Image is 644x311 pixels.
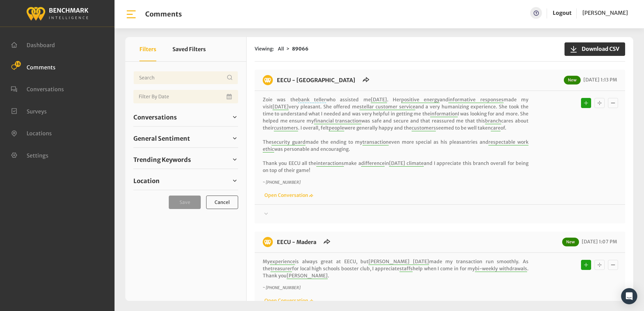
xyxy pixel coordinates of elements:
[273,75,359,85] h6: EECU - Clinton Way
[11,41,55,48] a: Dashboard
[27,86,64,93] span: Conversations
[401,97,440,103] span: positive energy
[263,237,273,247] img: benchmark
[263,285,300,290] i: ~ [PHONE_NUMBER]
[133,134,190,143] span: General Sentiment
[133,176,238,186] a: Location
[263,75,273,85] img: benchmark
[27,108,47,114] span: Surveys
[133,154,238,165] a: Trending Keywords
[316,160,344,167] span: interactions
[15,61,21,67] span: 16
[578,45,619,53] span: Download CSV
[274,125,298,131] span: customers
[145,10,182,18] h1: Comments
[273,237,320,247] h6: EECU - Madera
[11,151,49,158] a: Settings
[485,118,501,124] span: branch
[448,97,503,103] span: informative responses
[270,266,292,272] span: treasurer
[27,130,52,137] span: Locations
[278,46,284,52] span: All
[579,258,620,272] div: Basic example
[475,266,527,272] span: bi-weekly withdrawals
[133,133,238,143] a: General Sentiment
[11,85,64,92] a: Conversations
[27,42,55,48] span: Dashboard
[582,77,617,83] span: [DATE] 1:13 PM
[368,258,429,265] span: [PERSON_NAME] [DATE]
[277,77,355,83] a: EECU - [GEOGRAPHIC_DATA]
[263,139,528,152] span: respectable work ethic
[271,139,305,145] span: security guard
[27,152,49,159] span: Settings
[11,107,47,114] a: Surveys
[298,97,326,103] span: bank teller
[564,76,581,84] span: New
[133,71,238,84] input: Username
[389,160,424,167] span: [DATE] climate
[26,5,89,22] img: benchmark
[412,125,436,131] span: customers
[133,176,160,185] span: Location
[565,42,625,56] button: Download CSV
[579,96,620,110] div: Basic example
[580,239,617,245] span: [DATE] 1:07 PM
[582,7,628,19] a: [PERSON_NAME]
[371,97,387,103] span: [DATE]
[225,90,234,103] button: Open Calendar
[206,196,238,209] button: Cancel
[582,9,628,16] span: [PERSON_NAME]
[277,239,316,245] a: EECU - Madera
[263,298,313,304] a: Open Conversation
[553,9,572,16] a: Logout
[133,90,238,103] input: Date range input field
[272,104,289,110] span: [DATE]
[263,192,313,198] a: Open Conversation
[270,258,295,265] span: experience
[361,160,385,167] span: difference
[292,46,309,52] strong: 89066
[125,8,137,20] img: bar
[329,125,344,131] span: people
[314,118,362,124] span: financial transaction
[399,266,413,272] span: staffs
[263,180,300,185] i: ~ [PHONE_NUMBER]
[255,45,274,53] span: Viewing:
[491,125,501,131] span: care
[287,273,328,279] span: [PERSON_NAME]
[562,238,579,246] span: New
[27,64,56,70] span: Comments
[263,96,528,174] p: Zoie was the who assisted me . Her and made my visit very pleasant. She offered me and a very hum...
[11,129,52,136] a: Locations
[263,258,528,279] p: My is always great at EECU, but made my transaction run smoothly. As the for local high schools b...
[359,104,415,110] span: stellar customer service
[430,111,458,117] span: information
[133,112,238,122] a: Conversations
[11,63,56,70] a: Comments 16
[139,37,156,61] button: Filters
[133,113,177,122] span: Conversations
[133,155,191,164] span: Trending Keywords
[553,7,572,19] a: Logout
[621,288,637,304] div: Open Intercom Messenger
[362,139,389,145] span: transaction
[172,37,206,61] button: Saved Filters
